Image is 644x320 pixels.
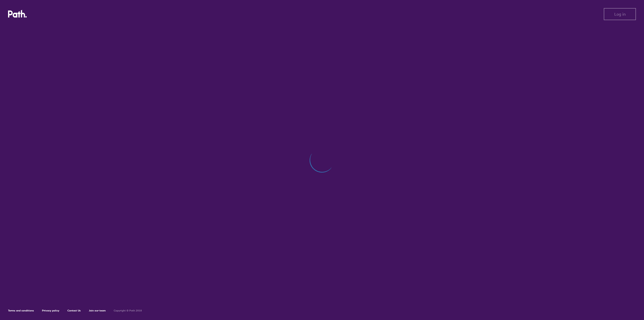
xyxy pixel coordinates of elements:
[8,309,34,312] a: Terms and conditions
[604,8,636,20] button: Log in
[114,309,142,312] h6: Copyright © Path 2018
[614,12,626,16] span: Log in
[67,309,81,312] a: Contact Us
[89,309,106,312] a: Join our team
[42,309,59,312] a: Privacy policy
